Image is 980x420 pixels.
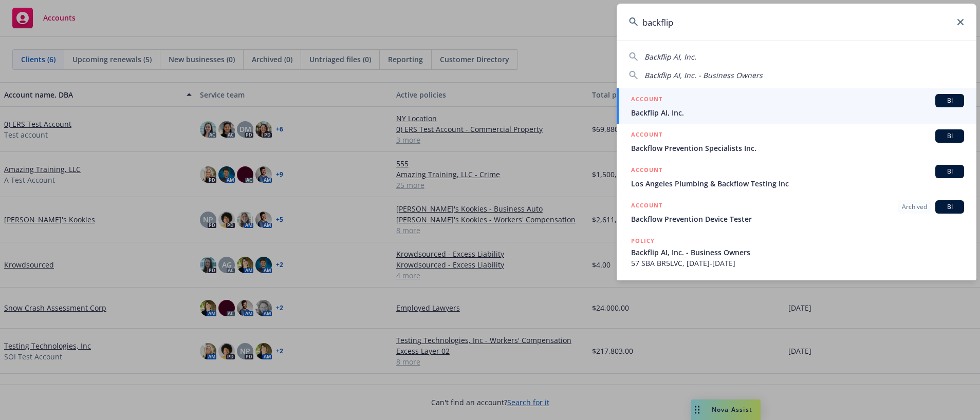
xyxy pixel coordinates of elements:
a: POLICYBackflip AI, Inc. - Business Owners57 SBA BR5LVC, [DATE]-[DATE] [617,230,976,274]
a: ACCOUNTArchivedBIBackflow Prevention Device Tester [617,195,976,230]
span: Los Angeles Plumbing & Backflow Testing Inc [631,178,964,189]
h5: ACCOUNT [631,200,662,213]
a: ACCOUNTBIBackflow Prevention Specialists Inc. [617,124,976,159]
span: BI [939,131,960,141]
span: BI [939,202,960,212]
span: 57 SBA BR5LVC, [DATE]-[DATE] [631,258,964,269]
span: BI [939,96,960,105]
span: Backflip AI, Inc. [644,52,696,62]
a: ACCOUNTBILos Angeles Plumbing & Backflow Testing Inc [617,159,976,195]
span: Backflip AI, Inc. [631,107,964,118]
span: Backflip AI, Inc. - Business Owners [644,70,763,80]
input: Search... [617,4,976,41]
h5: ACCOUNT [631,165,662,177]
span: Backflow Prevention Device Tester [631,214,964,224]
h5: POLICY [631,236,655,246]
span: Archived [902,202,927,212]
a: ACCOUNTBIBackflip AI, Inc. [617,88,976,124]
span: Backflip AI, Inc. - Business Owners [631,247,964,258]
h5: ACCOUNT [631,94,662,106]
span: BI [939,167,960,176]
h5: ACCOUNT [631,129,662,142]
span: Backflow Prevention Specialists Inc. [631,143,964,154]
